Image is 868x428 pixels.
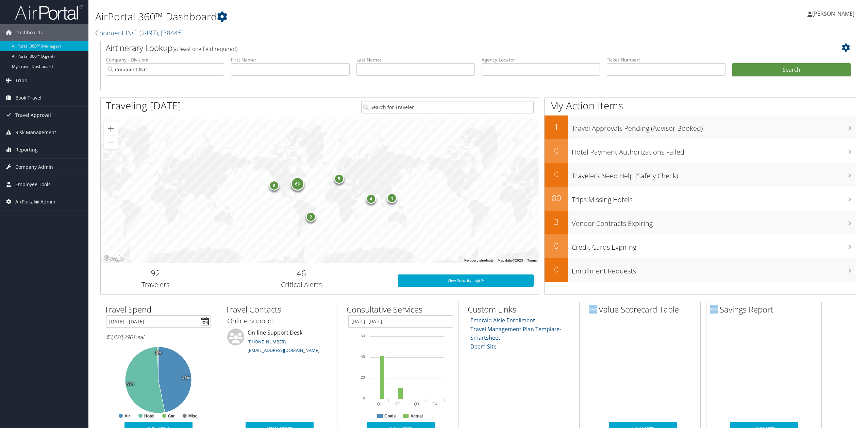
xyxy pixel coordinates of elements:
tspan: 53% [127,382,134,386]
img: airportal-logo.png [15,4,83,20]
div: 4 [366,194,376,204]
a: 0Enrollment Requests [545,258,856,282]
span: $3,870,790 [106,333,133,341]
h2: Travel Spend [104,304,216,315]
a: 0Hotel Payment Authorizations Failed [545,139,856,163]
span: Trips [15,72,27,89]
img: domo-logo.png [589,305,597,314]
a: Conduent INC. [95,28,184,37]
label: First Name: [231,56,349,63]
h2: 0 [545,145,568,156]
h3: Vendor Contracts Expiring [572,215,856,228]
a: 3Vendor Contracts Expiring [545,211,856,234]
div: 4 [387,193,397,203]
h3: Online Support [227,316,332,326]
text: Misc [188,414,198,418]
span: ( 2497 ) [139,28,158,37]
tspan: 0% [156,351,161,355]
text: Hotel [144,414,154,418]
h3: Critical Alerts [215,280,388,289]
h1: AirPortal 360™ Dashboard [95,10,606,24]
a: Open this area in Google Maps (opens a new window) [102,254,125,263]
a: [PHONE_NUMBER] [248,339,286,345]
h3: Trips Missing Hotels [572,192,856,204]
h2: 1 [545,121,568,132]
span: , [ 38445 ] [158,28,184,37]
div: 69 [290,177,304,190]
input: Search for Traveler [361,101,534,113]
h2: 80 [545,192,568,204]
h2: 3 [545,216,568,228]
h2: 0 [545,240,568,251]
li: On-line Support Desk [224,328,335,356]
h2: 46 [215,267,388,279]
a: 0Travelers Need Help (Safety Check) [545,163,856,187]
text: Car [168,414,175,418]
h2: Value Scorecard Table [589,304,700,315]
h2: 0 [545,168,568,180]
button: Zoom out [104,136,118,149]
span: Map data ©2025 [498,258,523,262]
span: Employee Tools [15,176,51,193]
span: Travel Approval [15,107,51,124]
h3: Enrollment Requests [572,263,856,276]
a: 0Credit Cards Expiring [545,234,856,258]
h2: Custom Links [468,304,579,315]
h2: Airtinerary Lookup [106,42,788,54]
img: domo-logo.png [710,305,718,314]
a: [PERSON_NAME] [807,3,861,24]
tspan: 47% [182,376,190,380]
span: Company Admin [15,159,53,176]
h3: Hotel Payment Authorizations Failed [572,144,856,157]
button: Search [732,63,851,77]
text: Actual [410,414,423,418]
span: (at least one field required) [172,45,237,53]
text: Q3 [414,402,419,406]
span: AirPortal® Admin [15,193,55,210]
div: 2 [306,212,316,222]
a: 80Trips Missing Hotels [545,187,856,211]
h3: Credit Cards Expiring [572,239,856,252]
label: Agency Locator: [482,56,600,63]
text: Q1 [377,402,382,406]
label: Company - Division: [106,56,224,63]
h2: Savings Report [710,304,821,315]
span: Book Travel [15,89,41,106]
h2: 0 [545,264,568,275]
span: [PERSON_NAME] [812,10,854,17]
tspan: 0 [363,396,365,400]
tspan: 40 [361,355,365,359]
h3: Travelers [106,280,205,289]
a: Emerald Aisle Enrollment [470,317,535,324]
text: Air [124,414,130,418]
tspan: 60 [361,334,365,338]
a: Terms (opens in new tab) [527,258,537,262]
button: Zoom in [104,122,118,136]
div: 8 [269,180,279,191]
span: Risk Management [15,124,56,141]
div: 5 [334,173,344,183]
h1: Traveling [DATE] [106,99,181,113]
a: 1Travel Approvals Pending (Advisor Booked) [545,115,856,139]
h3: Travelers Need Help (Safety Check) [572,168,856,181]
a: View SecurityLogic® [398,274,534,287]
a: Travel Management Plan Template- Smartsheet [470,325,561,342]
tspan: 20 [361,375,365,379]
span: Dashboards [15,24,43,41]
h3: Travel Approvals Pending (Advisor Booked) [572,120,856,133]
tspan: 1% [155,351,161,355]
text: Q4 [432,402,437,406]
h6: Total [106,333,211,341]
h2: Consultative Services [347,304,458,315]
img: Google [102,254,125,263]
label: Ticket Number: [607,56,725,63]
a: [EMAIL_ADDRESS][DOMAIN_NAME] [248,347,319,353]
a: Deem Site [470,343,497,350]
label: Last Name: [356,56,475,63]
h2: Travel Contacts [226,304,337,315]
span: Reporting [15,141,38,158]
text: Q2 [395,402,400,406]
h2: 92 [106,267,205,279]
button: Keyboard shortcuts [464,258,494,263]
h1: My Action Items [545,99,856,113]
